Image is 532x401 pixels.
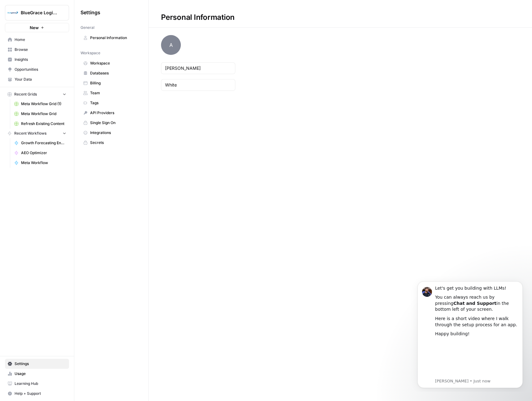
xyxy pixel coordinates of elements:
[161,35,181,55] span: A
[5,23,69,32] button: New
[5,35,69,45] a: Home
[90,90,139,96] span: Team
[11,158,69,168] a: Meta Workflow
[27,103,110,108] p: Message from Steven, sent Just now
[81,78,142,88] a: Billing
[15,391,66,396] span: Help + Support
[5,389,69,399] button: Help + Support
[5,55,69,65] a: Insights
[5,379,69,389] a: Learning Hub
[15,47,66,52] span: Browse
[15,371,66,376] span: Usage
[21,160,66,166] span: Meta Workflow
[5,359,69,369] a: Settings
[15,77,66,82] span: Your Data
[15,67,66,72] span: Opportunities
[90,100,139,106] span: Tags
[21,140,66,146] span: Growth Forecasting Engine
[81,58,142,68] a: Workspace
[81,33,142,43] a: Personal Information
[21,111,66,117] span: Meta Workflow Grid
[81,88,142,98] a: Team
[15,57,66,62] span: Insights
[15,381,66,386] span: Learning Hub
[21,150,66,156] span: AEO Optimizer
[5,74,69,84] a: Your Data
[90,120,139,126] span: Single Sign On
[11,99,69,109] a: Meta Workflow Grid (1)
[81,50,100,56] span: Workspace
[149,12,247,22] div: Personal Information
[408,276,532,392] iframe: Intercom notifications message
[15,361,66,367] span: Settings
[90,110,139,116] span: API Providers
[14,91,37,97] span: Recent Grids
[7,7,18,18] img: BlueGrace Logistics Logo
[81,128,142,138] a: Integrations
[30,25,39,31] span: New
[11,148,69,158] a: AEO Optimizer
[81,25,94,30] span: General
[5,90,69,99] button: Recent Grids
[81,68,142,78] a: Databases
[81,138,142,148] a: Secrets
[11,109,69,119] a: Meta Workflow Grid
[11,138,69,148] a: Growth Forecasting Engine
[5,129,69,138] button: Recent Workflows
[15,37,66,42] span: Home
[5,65,69,74] a: Opportunities
[11,119,69,129] a: Refresh Existing Content
[90,70,139,76] span: Databases
[5,369,69,379] a: Usage
[5,5,69,20] button: Workspace: BlueGrace Logistics
[14,131,46,136] span: Recent Workflows
[90,60,139,66] span: Workspace
[90,140,139,145] span: Secrets
[81,98,142,108] a: Tags
[90,80,139,86] span: Billing
[81,9,100,16] span: Settings
[27,65,110,102] iframe: youtube
[81,108,142,118] a: API Providers
[81,118,142,128] a: Single Sign On
[21,101,66,107] span: Meta Workflow Grid (1)
[21,10,58,16] span: BlueGrace Logistics
[90,130,139,136] span: Integrations
[90,35,139,41] span: Personal Information
[21,121,66,127] span: Refresh Existing Content
[5,45,69,55] a: Browse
